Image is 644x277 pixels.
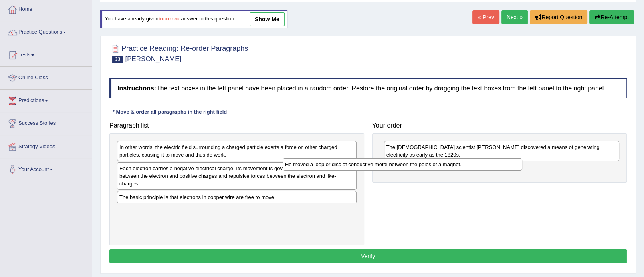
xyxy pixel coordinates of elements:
[109,43,248,63] h2: Practice Reading: Re-order Paragraphs
[109,122,364,129] h4: Paragraph list
[117,85,156,92] b: Instructions:
[100,10,287,28] div: You have already given answer to this question
[0,21,92,41] a: Practice Questions
[589,10,634,24] button: Re-Attempt
[117,191,357,203] div: The basic principle is that electrons in copper wire are free to move.
[0,90,92,110] a: Predictions
[117,141,357,161] div: In other words, the electric field surrounding a charged particle exerts a force on other charged...
[159,16,181,22] b: incorrect
[109,108,230,116] div: * Move & order all paragraphs in the right field
[109,249,627,263] button: Verify
[250,12,285,26] a: show me
[283,158,522,171] div: He moved a loop or disc of conductive metal between the poles of a magnet.
[384,141,620,161] div: The [DEMOGRAPHIC_DATA] scientist [PERSON_NAME] discovered a means of generating electricity as ea...
[0,44,92,64] a: Tests
[372,122,627,129] h4: Your order
[0,158,92,178] a: Your Account
[112,56,123,63] span: 33
[0,67,92,87] a: Online Class
[0,135,92,155] a: Strategy Videos
[501,10,528,24] a: Next »
[109,78,627,98] h4: The text boxes in the left panel have been placed in a random order. Restore the original order b...
[472,10,499,24] a: « Prev
[117,162,357,190] div: Each electron carries a negative electrical charge. Its movement is governed by attractive forces...
[125,55,181,63] small: [PERSON_NAME]
[530,10,587,24] button: Report Question
[0,112,92,132] a: Success Stories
